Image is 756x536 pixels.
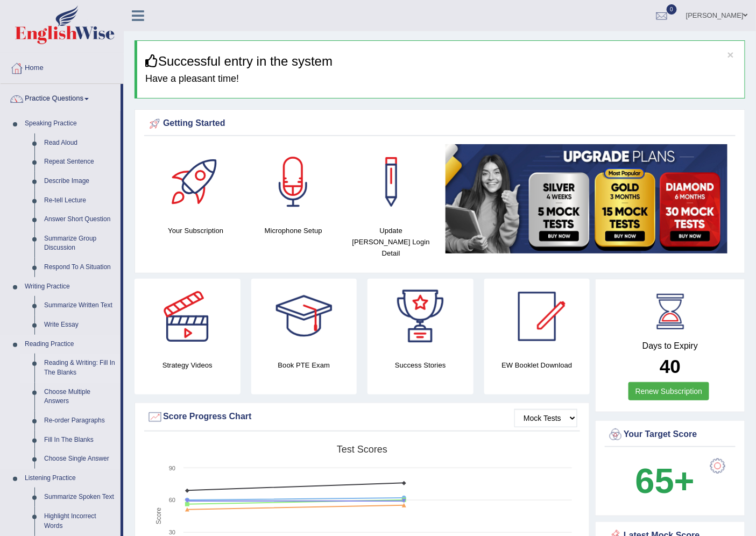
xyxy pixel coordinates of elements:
div: Score Progress Chart [147,409,577,425]
a: Speaking Practice [20,114,121,133]
h4: Success Stories [368,359,474,371]
a: Reading Practice [20,335,121,354]
a: Re-order Paragraphs [39,411,121,431]
a: Repeat Sentence [39,152,121,172]
b: 40 [660,356,681,377]
a: Re-tell Lecture [39,191,121,210]
a: Home [1,53,123,80]
a: Writing Practice [20,277,121,297]
a: Respond To A Situation [39,258,121,277]
text: 60 [169,497,175,503]
h4: Have a pleasant time! [145,74,737,84]
span: 0 [667,4,677,15]
a: Write Essay [39,315,121,335]
div: Getting Started [147,116,733,132]
a: Summarize Written Text [39,296,121,315]
h4: Update [PERSON_NAME] Login Detail [348,225,435,259]
a: Choose Multiple Answers [39,383,121,411]
a: Renew Subscription [628,382,710,400]
img: small5.jpg [446,144,728,253]
a: Answer Short Question [39,210,121,229]
h4: Microphone Setup [250,225,337,236]
tspan: Test scores [337,444,387,455]
h4: Strategy Videos [135,359,241,371]
a: Summarize Spoken Text [39,488,121,507]
a: Choose Single Answer [39,449,121,469]
h4: EW Booklet Download [484,359,590,371]
h4: Days to Expiry [607,341,733,351]
a: Reading & Writing: Fill In The Blanks [39,354,121,382]
h4: Your Subscription [152,225,239,236]
a: Practice Questions [1,84,121,111]
a: Summarize Group Discussion [39,229,121,258]
text: 30 [169,529,175,535]
a: Listening Practice [20,469,121,488]
a: Fill In The Blanks [39,431,121,450]
text: 90 [169,465,175,471]
h4: Book PTE Exam [251,359,357,371]
a: Describe Image [39,172,121,191]
button: × [727,49,734,60]
tspan: Score [155,507,162,525]
b: 65+ [635,461,695,500]
h3: Successful entry in the system [145,54,737,68]
div: Your Target Score [607,427,733,443]
a: Highlight Incorrect Words [39,507,121,535]
a: Read Aloud [39,133,121,153]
